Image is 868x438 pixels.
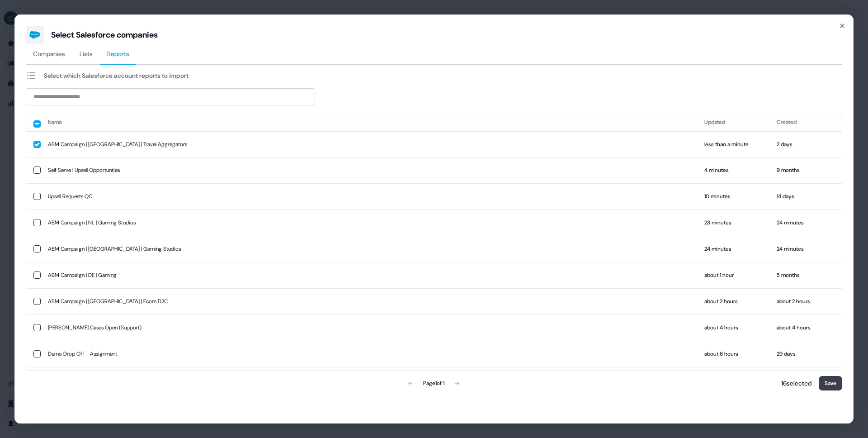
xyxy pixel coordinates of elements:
[777,297,835,306] div: about 2 hours
[33,49,65,58] span: Companies
[704,297,762,306] div: about 2 hours
[704,349,762,358] div: about 6 hours
[704,271,762,280] div: about 1 hour
[51,29,158,40] div: Select Salesforce companies
[704,166,762,175] div: 4 minutes
[41,157,697,183] td: Self Serve | Upsell Opportunties
[41,288,697,314] td: ABM Campaign | [GEOGRAPHIC_DATA] | Ecom D2C
[41,183,697,209] td: Upsell Requests QC
[704,323,762,332] div: about 4 hours
[41,367,697,393] td: ABM Campaign | DE | Startup - Funding
[704,140,762,149] div: less than a minute
[777,349,835,358] div: 29 days
[704,192,762,201] div: 10 minutes
[704,244,762,253] div: 24 minutes
[41,236,697,262] td: ABM Campaign | [GEOGRAPHIC_DATA] | Gaming Studios
[819,376,842,390] button: Save
[423,379,444,388] div: Page 1 of 1
[777,218,835,227] div: 24 minutes
[41,341,697,367] td: Demo Drop Off - Assignment
[777,192,835,201] div: 14 days
[41,262,697,288] td: ABM Campaign | DE | Gaming
[697,113,769,131] th: Updated
[777,166,835,175] div: 9 months
[777,271,835,280] div: 5 months
[777,244,835,253] div: 24 minutes
[777,140,835,149] div: 2 days
[107,49,129,58] span: Reports
[41,314,697,341] td: [PERSON_NAME] Cases Open (Support)
[44,71,189,80] div: Select which Salesforce account reports to import
[80,49,93,58] span: Lists
[41,113,697,131] th: Name
[41,131,697,157] td: ABM Campaign | [GEOGRAPHIC_DATA] | Travel Aggregators
[769,113,842,131] th: Created
[777,323,835,332] div: about 4 hours
[704,218,762,227] div: 23 minutes
[778,379,811,388] p: 16 selected
[41,209,697,236] td: ABM Campaign | NL | Gaming Studios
